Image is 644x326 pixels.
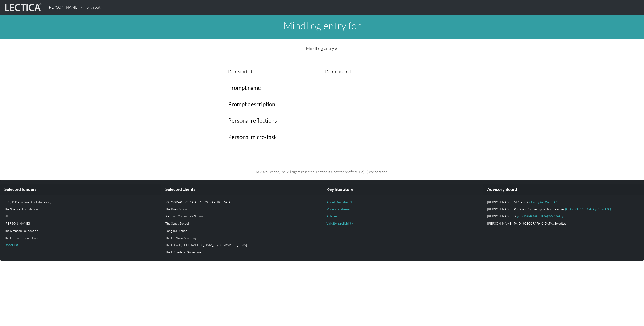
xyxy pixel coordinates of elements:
[165,207,318,212] p: The Ross School
[483,184,644,195] div: Advisory Board
[529,200,557,204] a: One Laptop Per Child
[487,207,640,212] p: [PERSON_NAME], Ph.D. and former high school teacher,
[228,45,416,52] p: MindLog entry #,
[165,242,318,247] p: The City of [GEOGRAPHIC_DATA], [GEOGRAPHIC_DATA]
[4,235,157,240] p: The Leopold Foundation
[487,221,640,226] p: [PERSON_NAME], Ph.D.
[487,200,640,205] p: [PERSON_NAME], MD, Ph.D.,
[228,68,253,75] label: Date started:
[4,214,157,219] p: NIH
[228,134,416,141] h3: Personal micro-task
[4,207,157,212] p: The Spencer Foundation
[46,2,85,13] a: [PERSON_NAME]
[165,235,318,240] p: The US Naval Academy
[159,169,485,175] p: © 2025 Lectica, Inc. All rights reserved. Lectica is a not for profit 501(c)(3) corporation.
[322,68,419,75] div: Date updated:
[517,214,563,218] a: [GEOGRAPHIC_DATA][US_STATE]
[326,214,337,218] a: Articles
[322,184,483,195] div: Key literature
[165,228,318,233] p: Long Trail School
[487,214,640,219] p: [PERSON_NAME].D.,
[326,200,352,204] a: About DiscoTest®
[228,117,416,124] h3: Personal reflections
[228,101,416,108] h3: Prompt description
[0,184,161,195] div: Selected funders
[4,3,42,12] img: lecticalive
[326,221,353,225] a: Validity & reliability
[161,184,322,195] div: Selected clients
[522,221,566,225] em: , [GEOGRAPHIC_DATA], Emeritus
[165,221,318,226] p: The Study School
[165,250,318,255] p: The US Federal Government
[326,207,353,211] a: Mission statement
[228,85,416,91] h3: Prompt name
[565,207,611,211] a: [GEOGRAPHIC_DATA][US_STATE]
[4,243,18,247] a: Donor list
[165,214,318,219] p: Rainbow Community School
[4,200,157,205] p: IES (US Department of Education)
[4,221,157,226] p: [PERSON_NAME]
[4,228,157,233] p: The Simpson Foundation
[165,200,318,205] p: [GEOGRAPHIC_DATA], [GEOGRAPHIC_DATA]
[85,2,103,13] a: Sign out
